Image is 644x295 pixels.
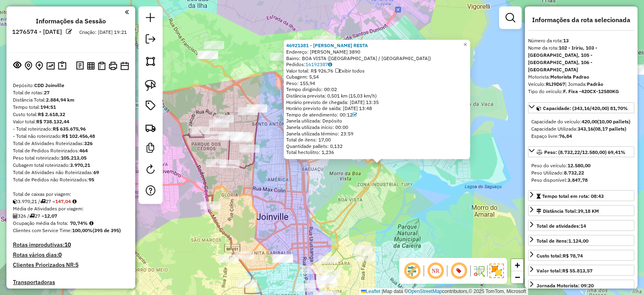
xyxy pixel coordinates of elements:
[528,265,634,276] a: Valor total:R$ 55.813,57
[359,288,528,295] div: Map data © contributors,© 2025 TomTom, Microsoft
[402,261,422,280] span: Exibir deslocamento
[286,93,468,99] div: Distância prevista: 0,501 km (15,03 km/h)
[353,112,357,118] a: Com service time
[463,41,467,48] span: ×
[230,133,250,141] div: Atividade não roteirizada - ANTONIO LENOIR CITAD
[542,193,604,199] span: Tempo total em rota: 08:43
[142,10,159,28] a: Nova sessão e pesquisa
[234,251,254,260] div: Atividade não roteirizada - POSTO Z7 LTDA
[511,259,523,271] a: Zoom in
[528,115,634,143] div: Capacidade: (343,16/420,00) 81,70%
[568,162,590,168] strong: 12.580,00
[12,59,23,72] button: Exibir sessão original
[96,60,107,72] button: Visualizar Romaneio
[13,104,129,111] div: Tempo total:
[528,159,634,187] div: Peso: (8.732,22/12.580,00) 69,41%
[13,212,129,220] div: 326 / 27 =
[286,137,468,143] div: Total de itens: 17,00
[197,51,217,59] div: Atividade não roteirizada - CAFETERIA DOLCE E PA
[13,118,129,125] div: Valor total:
[537,208,599,215] div: Distância Total:
[597,118,630,125] strong: (10,00 pallets)
[53,126,86,132] strong: R$ 635.675,96
[286,67,468,74] div: Valor total: R$ 926,76
[286,42,368,48] strong: 46921381 - [PERSON_NAME] RESTA
[13,89,129,96] div: Total de rotas:
[79,147,88,154] strong: 464
[286,118,468,124] div: Janela utilizada: Depósito
[40,104,56,110] strong: 194:51
[528,205,634,216] a: Distância Total:39,18 KM
[145,122,156,133] img: Criar rota
[310,39,330,47] div: Atividade não roteirizada - MM BEBIDAS
[528,220,634,231] a: Total de atividades:14
[13,125,129,133] div: - Total roteirizado:
[528,88,634,95] div: Tipo do veículo:
[247,104,267,112] div: Atividade não roteirizada - LUIZ HENRIQUE BRIKAU
[13,82,129,89] div: Depósito:
[528,250,634,261] a: Custo total:R$ 78,74
[142,31,159,49] a: Exportar sessão
[198,51,218,59] div: Atividade não roteirizada - FAVORITO CAFE E COZI
[58,251,62,258] strong: 0
[13,205,129,212] div: Média de Atividades por viagem:
[528,235,634,246] a: Total de itens:1.124,00
[528,44,634,73] div: Nome da rota:
[232,134,252,142] div: Atividade não roteirizada - PANIFICADORA DA VILA
[13,198,129,205] div: 3.970,21 / 27 =
[145,80,156,91] img: Selecionar atividades - laço
[142,119,159,137] a: Criar rota
[543,105,628,111] span: Capacidade: (343,16/420,00) 81,70%
[75,261,78,268] strong: 5
[13,169,129,176] div: Total de Atividades não Roteirizadas:
[64,241,71,248] strong: 10
[563,88,619,94] strong: F. Fixa -420CX-12580KG
[563,253,583,259] strong: R$ 78,74
[239,145,260,153] div: Atividade não roteirizada - MERCADO PA EIRELI
[515,272,520,282] span: −
[40,199,45,204] i: Total de rotas
[537,223,586,229] span: Total de atividades:
[13,191,129,198] div: Total de caixas por viagem:
[286,61,468,68] div: Pedidos:
[568,238,588,244] strong: 1.124,00
[531,133,631,140] div: Espaço livre:
[286,149,468,156] div: Total hectolitro: 1,236
[13,227,72,233] span: Clientes com Service Time:
[528,73,634,81] div: Motorista:
[563,37,569,44] strong: 13
[44,89,50,96] strong: 27
[13,251,129,258] h4: Rotas vários dias:
[61,155,87,161] strong: 105.213,05
[93,169,99,175] strong: 69
[66,29,72,35] em: Alterar nome da sessão
[515,260,520,270] span: +
[34,82,64,88] strong: CDD Joinville
[286,105,468,112] div: Horário previsto de saída: [DATE] 13:48
[34,60,45,72] button: Adicionar Atividades
[335,67,365,73] span: Exibir todos
[580,223,586,229] strong: 14
[531,177,631,184] div: Peso disponível:
[286,124,468,131] div: Janela utilizada início: 00:00
[528,16,634,24] h4: Informações da rota selecionada
[460,40,470,50] a: Close popup
[528,190,634,201] a: Tempo total em rota: 08:43
[142,98,159,116] a: Vincular Rótulos
[214,115,234,123] div: Atividade não roteirizada - BERTOLINO STALOCH 47
[36,118,69,125] strong: R$ 738.132,44
[537,252,583,260] div: Custo total:
[13,214,18,218] i: Total de Atividades
[408,289,442,294] a: OpenStreetMap
[46,97,74,103] strong: 2.884,94 km
[56,60,68,72] button: Painel de Sugestão
[44,213,57,219] strong: 12,07
[286,86,468,93] div: Tempo dirigindo: 00:02
[286,143,468,150] div: Quantidade pallets: 0,132
[125,7,129,17] a: Clique aqui para minimizar o painel
[13,140,129,147] div: Total de Atividades Roteirizadas:
[528,45,597,73] strong: 102 - Iririu, 103 - [GEOGRAPHIC_DATA], 105 - [GEOGRAPHIC_DATA], 106 - [GEOGRAPHIC_DATA]
[537,237,588,245] div: Total de itens:
[531,162,590,168] span: Peso do veículo:
[89,177,94,183] strong: 95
